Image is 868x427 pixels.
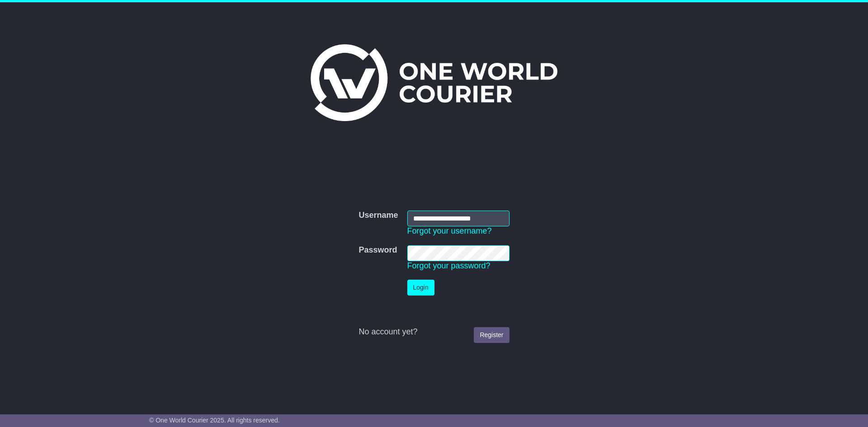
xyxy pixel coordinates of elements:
a: Forgot your username? [407,226,492,235]
label: Username [359,211,398,221]
label: Password [359,245,397,255]
img: One World [311,44,557,121]
a: Forgot your password? [407,261,491,270]
div: No account yet? [359,327,509,337]
span: © One World Courier 2025. All rights reserved. [149,417,280,424]
a: Register [474,327,509,343]
button: Login [407,280,434,296]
